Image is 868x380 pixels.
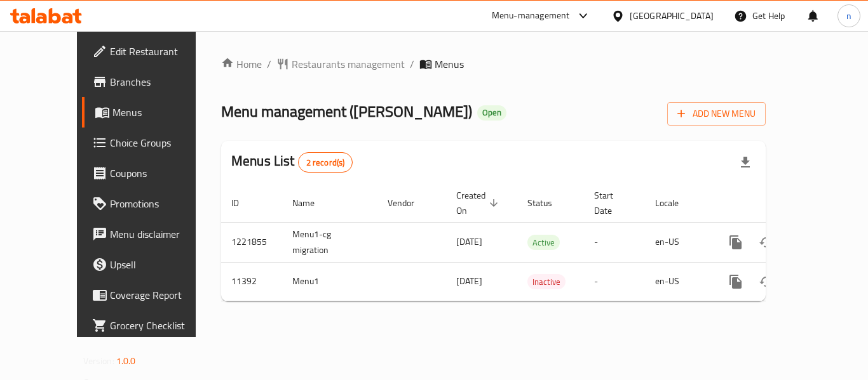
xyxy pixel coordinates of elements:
[299,157,353,169] span: 2 record(s)
[477,107,506,118] span: Open
[492,8,570,23] div: Menu-management
[221,184,853,301] table: enhanced table
[456,233,482,250] span: [DATE]
[527,275,566,289] span: Inactive
[82,310,222,341] a: Grocery Checklist
[456,273,482,289] span: [DATE]
[751,266,782,297] button: Change Status
[645,222,710,262] td: en-US
[630,9,714,23] div: [GEOGRAPHIC_DATA]
[82,158,222,188] a: Coupons
[435,56,464,72] span: Menus
[594,188,630,218] span: Start Date
[527,235,560,250] div: Active
[677,106,756,122] span: Add New Menu
[282,262,377,301] td: Menu1
[221,56,262,72] a: Home
[82,128,222,158] a: Choice Groups
[645,262,710,301] td: en-US
[276,56,405,72] a: Restaurants management
[477,105,506,121] div: Open
[110,166,212,181] span: Coupons
[292,56,405,72] span: Restaurants management
[846,9,851,23] span: n
[410,56,414,72] li: /
[112,105,212,120] span: Menus
[751,227,782,258] button: Change Status
[82,249,222,280] a: Upsell
[730,147,761,178] div: Export file
[267,56,271,72] li: /
[231,195,255,211] span: ID
[231,152,353,173] h2: Menus List
[298,152,353,173] div: Total records count
[527,195,569,211] span: Status
[82,188,222,219] a: Promotions
[83,353,114,369] span: Version:
[584,262,645,301] td: -
[292,195,331,211] span: Name
[456,188,502,218] span: Created On
[667,102,766,126] button: Add New Menu
[527,274,566,289] div: Inactive
[110,287,212,303] span: Coverage Report
[721,266,751,297] button: more
[710,184,853,223] th: Actions
[82,67,222,97] a: Branches
[721,227,751,258] button: more
[110,318,212,333] span: Grocery Checklist
[82,280,222,310] a: Coverage Report
[388,195,431,211] span: Vendor
[82,97,222,128] a: Menus
[82,36,222,67] a: Edit Restaurant
[221,222,282,262] td: 1221855
[655,195,695,211] span: Locale
[110,44,212,59] span: Edit Restaurant
[221,97,472,126] span: Menu management ( [PERSON_NAME] )
[527,235,560,250] span: Active
[110,135,212,150] span: Choice Groups
[221,262,282,301] td: 11392
[282,222,377,262] td: Menu1-cg migration
[110,226,212,242] span: Menu disclaimer
[110,257,212,272] span: Upsell
[110,196,212,211] span: Promotions
[82,219,222,249] a: Menu disclaimer
[116,353,136,369] span: 1.0.0
[221,56,766,72] nav: breadcrumb
[110,74,212,89] span: Branches
[584,222,645,262] td: -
